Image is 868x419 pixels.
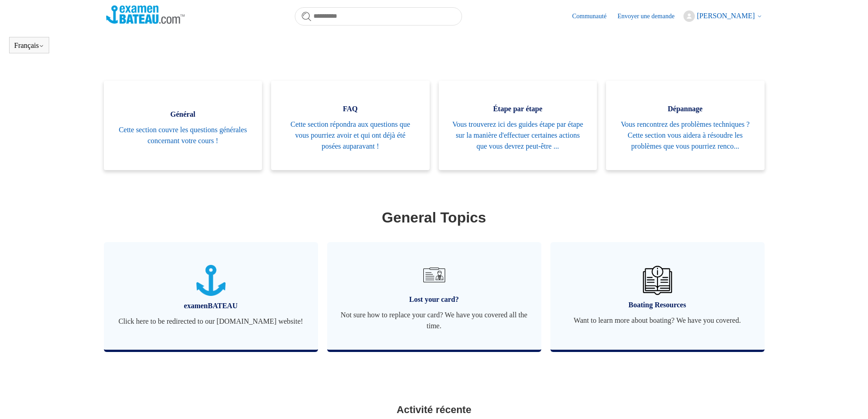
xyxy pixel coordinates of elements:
a: Étape par étape Vous trouverez ici des guides étape par étape sur la manière d'effectuer certaine... [439,81,597,170]
span: Dépannage [620,103,751,114]
input: Rechercher [295,7,462,26]
button: Français [14,41,44,50]
span: [PERSON_NAME] [697,12,755,20]
span: Lost your card? [341,294,528,305]
span: Général [118,109,249,120]
h2: Activité récente [106,402,762,417]
span: Click here to be redirected to our [DOMAIN_NAME] website! [118,316,304,327]
span: Cette section couvre les questions générales concernant votre cours ! [118,124,249,146]
a: examenBATEAU Click here to be redirected to our [DOMAIN_NAME] website! [104,242,318,350]
button: [PERSON_NAME] [683,10,762,22]
a: Communauté [572,11,616,21]
a: Lost your card? Not sure how to replace your card? We have you covered all the time. [327,242,541,350]
img: 01JTNN85WSQ5FQ6HNXPDSZ7SRA [196,265,226,296]
a: FAQ Cette section répondra aux questions que vous pourriez avoir et qui ont déjà été posées aupar... [271,81,430,170]
span: Boating Resources [564,300,751,310]
span: Cette section répondra aux questions que vous pourriez avoir et qui ont déjà été posées auparavant ! [285,119,416,152]
span: FAQ [285,103,416,114]
span: Want to learn more about boating? We have you covered. [564,315,751,326]
span: Vous rencontrez des problèmes techniques ? Cette section vous aidera à résoudre les problèmes que... [620,119,751,152]
span: examenBATEAU [118,300,304,311]
span: Étape par étape [452,103,584,114]
img: 01JRG6G4NA4NJ1BVG8MJM761YH [420,260,449,290]
span: Not sure how to replace your card? We have you covered all the time. [341,310,528,331]
a: Général Cette section couvre les questions générales concernant votre cours ! [104,81,262,170]
a: Dépannage Vous rencontrez des problèmes techniques ? Cette section vous aidera à résoudre les pro... [606,81,765,170]
h1: General Topics [106,207,762,228]
span: Vous trouverez ici des guides étape par étape sur la manière d'effectuer certaines actions que vo... [452,119,584,152]
a: Boating Resources Want to learn more about boating? We have you covered. [550,242,765,350]
img: Page d’accueil du Centre d’aide Examen Bateau [106,5,185,24]
a: Envoyer une demande [617,11,683,21]
img: 01JHREV2E6NG3DHE8VTG8QH796 [643,266,672,295]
